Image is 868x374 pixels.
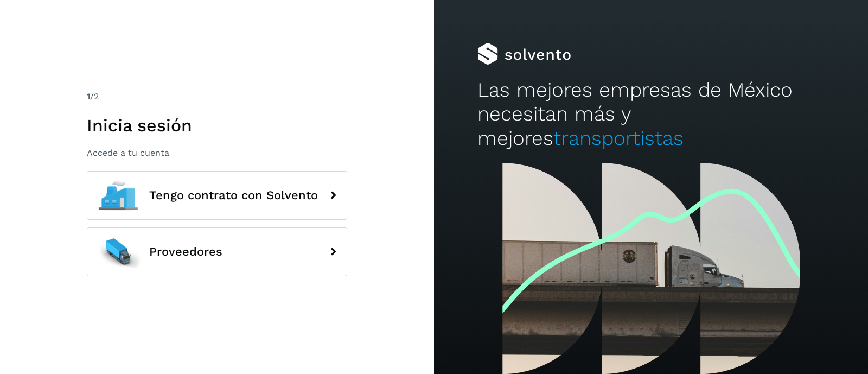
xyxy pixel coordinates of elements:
[477,78,825,150] h2: Las mejores empresas de México necesitan más y mejores
[87,171,347,220] button: Tengo contrato con Solvento
[553,126,684,150] span: transportistas
[149,245,222,258] span: Proveedores
[87,115,347,136] h1: Inicia sesión
[87,90,347,103] div: /2
[149,189,318,202] span: Tengo contrato con Solvento
[87,148,347,158] p: Accede a tu cuenta
[87,227,347,276] button: Proveedores
[87,91,90,102] span: 1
